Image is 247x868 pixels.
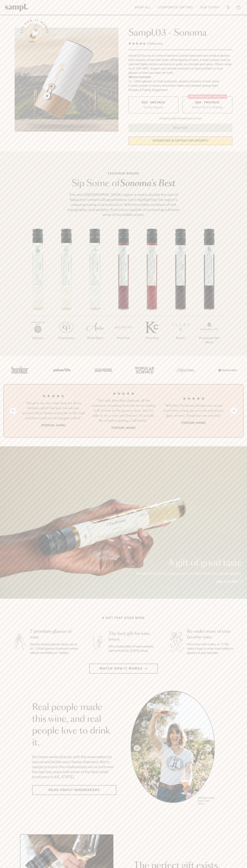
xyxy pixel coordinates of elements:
small: Try the Capsule [143,105,163,109]
span: Reviews [152,42,163,45]
a: Our Story [198,4,221,11]
span: $88 - Two Pack [195,101,220,104]
li: 1 / 7 [24,229,52,352]
h3: Re-order more of your favorite wine [187,629,236,640]
img: Artboard_1_c8cd28af-0030-4af1-819c-248e302c7f06_x450.png [9,362,31,378]
div: 136Reviews [128,41,163,46]
p: A gift of good taste [135,559,242,567]
h3: 7 premium glasses of wine [30,629,79,640]
img: Artboard_6_04f9a106-072f-468a-bdd7-f11783b05722_x450.png [51,362,72,378]
p: Our team works directly with the winemakers to source and bottle each Sampl shipment. We’re deepl... [32,754,116,779]
div: Sampl.03 lets you try some of Sonoma County's best wine from small producers. Each capsule comes ... [128,54,232,75]
img: Artboard_3_0b291449-6e8c-4d07-b2c2-3f3601a19cd1_x450.png [175,362,196,378]
img: Sampl.03 - Sonoma [15,28,119,132]
button: Watch how it works [89,664,158,674]
button: Next slide [231,408,237,414]
h3: “Not only does this eliminate all the confusion of picking from the never ending wall of wine in ... [91,398,156,423]
p: Sampl's tasting capsule allows you to try 7 100ml glasses of premium wines without committing to ... [30,642,79,655]
a: Corporate Gifting [156,4,195,11]
small: Perfect For 2-4 Tastings [192,105,223,109]
b: [PERSON_NAME] [41,424,65,427]
h3: “Sampl is my one-stop shop for all my birthday gifts! Our best friends just received their Sampl ... [21,401,86,421]
button: See how it works [25,23,45,43]
span: $55 - One Pack [142,101,165,104]
h2: Real people made this wine, and real people love to drink it. [32,702,116,749]
li: Recipes & Pairing Suggestions [128,88,232,92]
p: Fall in love with a wine, or 7? We make it easy to order more bottles or glasses of your favorites. [187,642,236,655]
span: 136 [147,42,152,45]
h3: “Whether I'm having friends over or just tired from a long day at work and need a glass of wine, ... [161,403,226,418]
img: Artboard_4_28b4d326-c26e-48f9-9c80-911f17d6414e_x450.png [133,362,155,378]
a: interested in gifting for groups? [128,136,232,145]
li: 3 / 7 [81,229,109,352]
p: Chardonnay [52,336,81,340]
button: Sold Out [128,124,232,132]
li: 3 / 4 [161,391,226,430]
strong: What’s Included: [128,76,151,79]
img: Artboard_5_7fdae55a-36fd-43f7-8bfd-f74a06a2878e_x450.png [92,362,114,378]
a: Shop All [133,4,153,11]
p: White Blend [81,336,109,340]
li: 2 / 4 [91,391,156,430]
li: 5 / 7 [138,229,166,352]
li: 1 / 4 [21,391,86,430]
img: Sampl logo [5,4,28,11]
p: Featured Region [66,171,181,176]
p: Albarino [24,336,52,340]
h3: The best gift for wine lovers [109,631,157,642]
li: 4 / 7 [109,229,138,352]
p: The vast [GEOGRAPHIC_DATA] region is nearly double the size of Napa and contains 18 appellations,... [66,192,181,217]
button: Previous slide [10,408,16,414]
div: Christmas SALE! Save 20% [188,94,227,99]
ul: carousel [131,691,215,806]
li: 6 / 7 [166,229,195,352]
p: Merlot [166,336,195,340]
em: Sonoma's Best [120,179,175,188]
li: Christmas Sale Pricing Shown In Cart [157,117,203,120]
li: 2 / 7 [52,229,81,352]
b: [PERSON_NAME] [111,426,136,430]
b: [PERSON_NAME] [182,421,206,425]
a: Read about Winemakers [32,785,116,795]
p: [PERSON_NAME] Sutro, Sutro Wines [198,797,215,805]
li: 7 / 7 [195,229,223,356]
p: Pinot Noir [138,336,166,340]
a: Add to cart [216,580,242,584]
p: The perfect gift for everyone from wine lovers to casual sippers. [135,571,242,576]
li: A smart coaster to access winemaker videos and detailed tasting notes. [128,84,232,88]
p: Gift a tasting flight of hand-selected, hard-to-find [US_STATE] wines. [109,644,157,653]
h1: Sampl.03 - Sonoma [128,28,232,38]
li: 7x - 100ml glasses of small production, premium Sonoma County wines [128,79,232,84]
div: slide 1 [131,691,215,806]
p: Pinot Noir [109,336,138,340]
h2: A gift that gives more [102,616,145,620]
p: Proprietary Red Blend [195,336,223,345]
h2: Sip Some of [66,179,181,188]
img: Artboard_7_5b34974b-f019-449e-91fb-745f8d0877ee_x450.png [216,362,238,378]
